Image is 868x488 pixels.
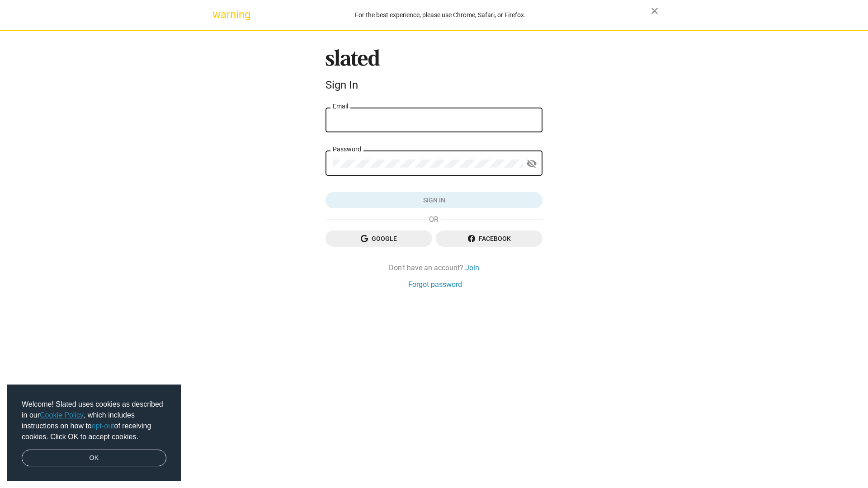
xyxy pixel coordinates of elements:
button: Show password [523,155,541,173]
div: cookieconsent [7,385,181,481]
a: opt-out [92,422,114,430]
a: Forgot password [408,280,462,289]
span: Google [333,230,425,247]
span: Welcome! Slated uses cookies as described in our , which includes instructions on how to of recei... [22,399,166,442]
button: Facebook [436,230,542,247]
span: Facebook [443,230,535,247]
a: dismiss cookie message [22,450,166,467]
mat-icon: close [649,5,660,16]
mat-icon: warning [212,9,223,20]
sl-branding: Sign In [325,49,542,95]
a: Cookie Policy [40,411,84,419]
mat-icon: visibility_off [526,157,537,171]
div: Don't have an account? [325,263,542,272]
button: Google [325,230,432,247]
div: Sign In [325,79,542,91]
div: For the best experience, please use Chrome, Safari, or Firefox. [230,9,651,21]
a: Join [465,263,479,272]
